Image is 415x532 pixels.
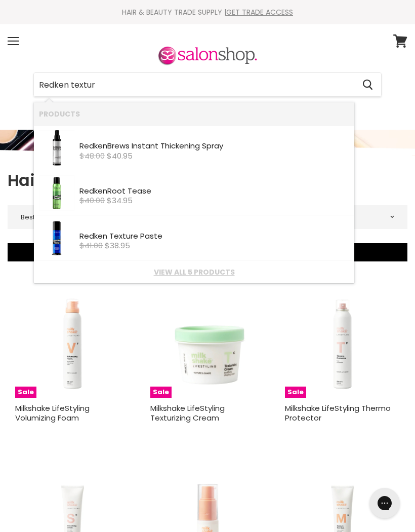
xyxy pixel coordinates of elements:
[34,73,354,96] input: Search
[39,220,74,256] img: LORE_884486497918-1_200x.png
[107,195,133,206] span: $34.95
[8,243,407,261] button: Refine By
[34,260,354,283] li: View All
[79,195,105,206] s: $40.00
[79,231,107,241] b: Redken
[33,72,382,97] form: Product
[150,403,225,424] a: Milkshake LifeStyling Texturizing Cream
[15,283,130,398] img: Milkshake LifeStyling Volumizing Foam
[109,231,131,241] b: Textu
[79,140,107,151] b: Redken
[79,150,105,161] s: $48.00
[79,142,349,152] div: Brews Instant Thickening Spray
[285,283,400,398] img: Milkshake LifeStyling Thermo Protector
[34,215,354,260] li: Products: Redken Texture Paste
[79,232,349,242] div: re Paste
[285,403,391,424] a: Milkshake LifeStyling Thermo Protector
[285,283,400,398] a: Milkshake LifeStyling Thermo ProtectorSale
[364,484,405,522] iframe: Gorgias live chat messenger
[15,403,90,424] a: Milkshake LifeStyling Volumizing Foam
[79,240,103,251] s: $41.00
[15,283,130,398] a: Milkshake LifeStyling Volumizing FoamSale
[39,175,74,211] img: ROOTTEASE.webp
[226,7,293,17] a: GET TRADE ACCESS
[79,185,107,196] b: Redken
[15,387,36,398] span: Sale
[34,102,354,125] li: Products
[39,268,349,276] a: View all 5 products
[285,387,306,398] span: Sale
[39,130,74,166] img: ScreenShot2021-12-02at3.37.58pm_200x.png
[34,170,354,215] li: Products: Redken Root Tease
[150,283,265,398] img: Milkshake LifeStyling Texturizing Cream
[105,240,130,251] span: $38.95
[8,170,407,191] h1: Haircare
[34,125,354,170] li: Products: Redken Brews Instant Thickening Spray
[150,283,265,398] a: Milkshake LifeStyling Texturizing CreamSale
[150,387,172,398] span: Sale
[107,150,133,161] span: $40.95
[79,187,349,197] div: Root Tease
[354,73,381,96] button: Search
